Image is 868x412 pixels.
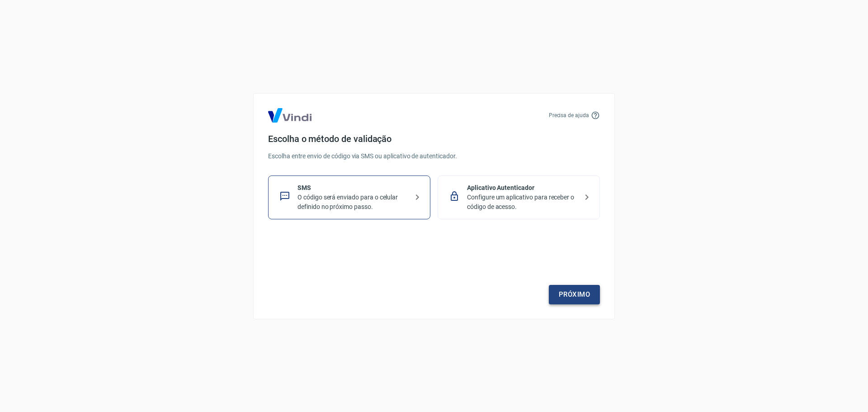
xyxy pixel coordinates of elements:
[268,133,600,144] h4: Escolha o método de validação
[268,108,311,123] img: Logo Vind
[438,175,600,219] div: Aplicativo AutenticadorConfigure um aplicativo para receber o código de acesso.
[268,152,600,161] p: Escolha entre envio de código via SMS ou aplicativo de autenticador.
[467,183,578,193] p: Aplicativo Autenticador
[297,193,408,212] p: O código será enviado para o celular definido no próximo passo.
[268,175,430,219] div: SMSO código será enviado para o celular definido no próximo passo.
[549,285,600,304] a: Próximo
[549,111,589,119] p: Precisa de ajuda
[297,183,408,193] p: SMS
[467,193,578,212] p: Configure um aplicativo para receber o código de acesso.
